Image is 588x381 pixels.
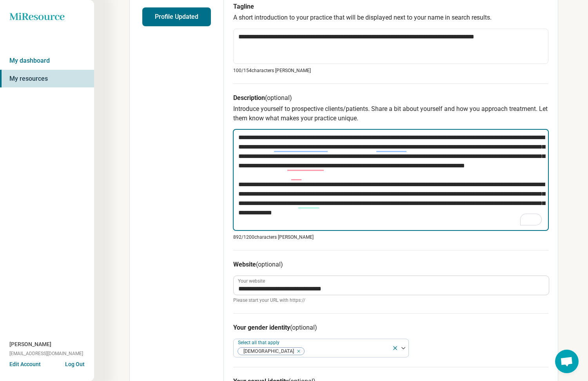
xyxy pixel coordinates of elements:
[142,7,211,26] button: Profile Updated
[65,360,85,366] button: Log Out
[238,279,265,283] label: Your website
[233,260,548,269] h3: Website
[233,93,548,103] h3: Description
[238,348,296,355] span: [DEMOGRAPHIC_DATA]
[290,324,317,331] span: (optional)
[233,13,548,22] p: A short introduction to your practice that will be displayed next to your name in search results.
[233,67,548,74] p: 100/ 154 characters [PERSON_NAME]
[238,340,281,345] label: Select all that apply
[233,234,548,241] p: 892/ 1200 characters [PERSON_NAME]
[233,104,548,123] p: Introduce yourself to prospective clients/patients. Share a bit about yourself and how you approa...
[9,340,51,348] span: [PERSON_NAME]
[9,350,83,357] span: [EMAIL_ADDRESS][DOMAIN_NAME]
[555,350,579,373] a: Open chat
[233,2,548,11] h3: Tagline
[265,94,292,102] span: (optional)
[233,297,548,304] span: Please start your URL with https://
[233,129,549,231] textarea: To enrich screen reader interactions, please activate Accessibility in Grammarly extension settings
[233,323,548,332] h3: Your gender identity
[256,261,283,268] span: (optional)
[9,360,41,368] button: Edit Account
